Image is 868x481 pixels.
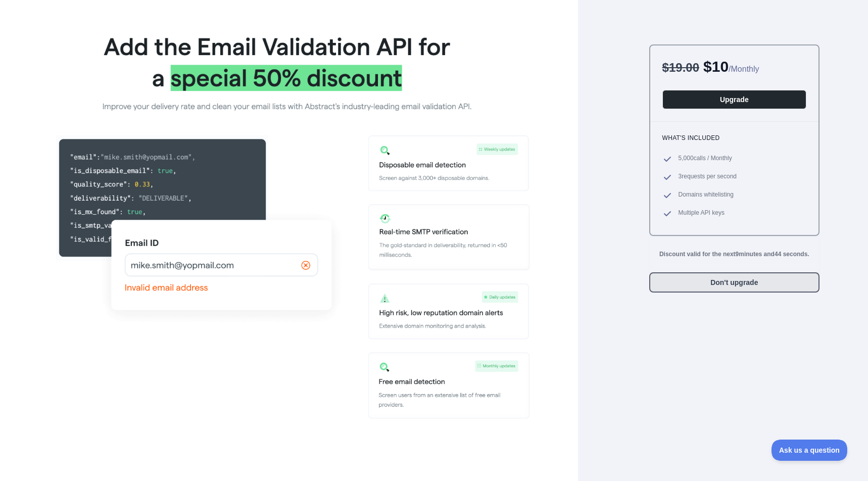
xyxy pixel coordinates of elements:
[659,251,809,258] strong: Discount valid for the next 9 minutes and 44 seconds.
[662,61,699,74] span: $ 19.00
[49,24,529,420] img: Offer
[703,58,729,75] span: $ 10
[729,65,759,73] span: / Monthly
[649,272,819,293] button: Don't upgrade
[679,154,732,164] span: 5,000 calls / Monthly
[679,172,737,182] span: 3 requests per second
[771,440,848,461] iframe: Toggle Customer Support
[679,209,725,219] span: Multiple API keys
[679,190,734,201] span: Domains whitelisting
[662,90,806,109] button: Upgrade
[662,134,806,142] h3: What's included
